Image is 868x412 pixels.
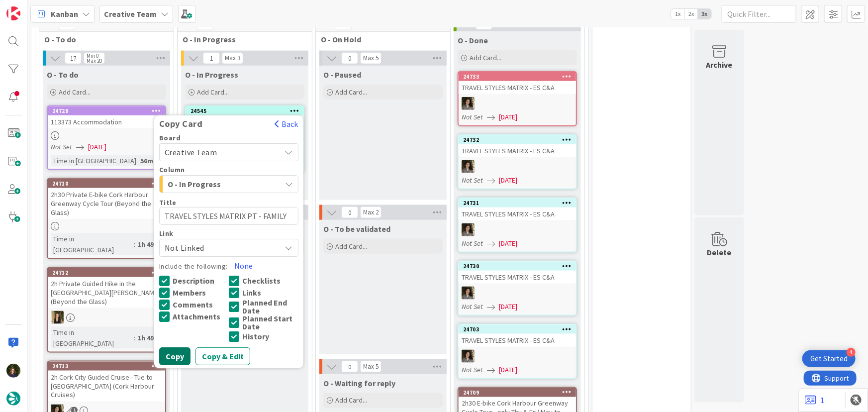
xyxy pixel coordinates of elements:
[459,72,576,94] div: 24733TRAVEL STYLES MATRIX - ES C&A
[195,348,250,366] button: Copy & Edit
[499,365,517,375] span: [DATE]
[499,302,517,312] span: [DATE]
[6,392,20,406] img: avatar
[159,167,185,174] span: Column
[6,364,20,378] img: MC
[51,311,64,324] img: SP
[87,58,102,63] div: Max 20
[810,354,848,364] div: Get Started
[323,224,390,234] span: O - To be validated
[847,348,856,357] div: 4
[459,287,576,300] div: MS
[51,327,134,349] div: Time in [GEOGRAPHIC_DATA]
[87,53,98,58] div: Min 0
[228,257,259,275] button: None
[242,299,298,315] span: Planned End Date
[459,262,576,284] div: 24730TRAVEL STYLES MATRIX - ES C&A
[459,135,576,144] div: 24732
[159,287,229,299] button: Members
[459,81,576,94] div: TRAVEL STYLES MATRIX - ES C&A
[59,88,91,97] span: Add Card...
[462,97,475,110] img: MS
[463,73,576,80] div: 24733
[51,8,78,20] span: Kanban
[323,70,361,80] span: O - Paused
[459,135,576,157] div: 24732TRAVEL STYLES MATRIX - ES C&A
[229,315,298,331] button: Planned Start Date
[48,371,165,402] div: 2h Cork City Guided Cruise - Tue to [GEOGRAPHIC_DATA] (Cork Harbour Cruises)
[159,207,298,225] textarea: TRAVEL STYLES MATRIX PT - FAMILY
[185,70,238,80] span: O - In Progress
[104,9,157,19] b: Creative Team
[671,9,684,19] span: 1x
[229,287,298,299] button: Links
[459,144,576,157] div: TRAVEL STYLES MATRIX - ES C&A
[173,277,214,285] span: Description
[134,239,135,250] span: :
[459,97,576,110] div: MS
[159,199,177,207] label: Title
[159,135,181,142] span: Board
[341,206,358,218] span: 0
[499,112,517,122] span: [DATE]
[335,396,367,405] span: Add Card...
[88,142,106,152] span: [DATE]
[48,188,165,219] div: 2h30 Private E-bike Cork Harbour Greenway Cycle Tour (Beyond the Glass)
[203,52,220,64] span: 1
[135,239,162,250] div: 1h 49m
[722,5,796,23] input: Quick Filter...
[459,72,576,81] div: 24733
[458,35,488,45] span: O - Done
[6,6,20,20] img: Visit kanbanzone.com
[186,106,303,115] div: 24545Copy CardBackBoardCreative TeamColumnO - In ProgressTitleTRAVEL STYLES MATRIX PT - FAMILYLin...
[48,106,165,128] div: 24728113373 Accommodation
[48,106,165,115] div: 24728
[363,210,379,215] div: Max 2
[52,269,165,276] div: 24712
[463,136,576,143] div: 24732
[191,107,303,114] div: 24545
[242,315,298,331] span: Planned Start Date
[159,275,229,287] button: Description
[51,142,72,151] i: Not Set
[48,179,165,188] div: 24710
[459,199,576,220] div: 24731TRAVEL STYLES MATRIX - ES C&A
[706,59,733,71] div: Archive
[698,9,711,19] span: 3x
[135,332,162,343] div: 1h 49m
[707,246,732,258] div: Delete
[459,271,576,284] div: TRAVEL STYLES MATRIX - ES C&A
[459,160,576,173] div: MS
[459,199,576,207] div: 24731
[462,239,483,248] i: Not Set
[463,326,576,333] div: 24703
[459,325,576,347] div: 24703TRAVEL STYLES MATRIX - ES C&A
[48,115,165,128] div: 113373 Accommodation
[65,52,82,64] span: 17
[499,238,517,249] span: [DATE]
[186,106,303,128] div: 24545Copy CardBackBoardCreative TeamColumnO - In ProgressTitleTRAVEL STYLES MATRIX PT - FAMILYLin...
[159,176,298,194] button: O - In Progress
[363,364,379,369] div: Max 5
[52,107,165,114] div: 24728
[363,56,379,61] div: Max 5
[138,155,156,166] div: 56m
[462,302,483,311] i: Not Set
[459,334,576,347] div: TRAVEL STYLES MATRIX - ES C&A
[463,389,576,396] div: 24709
[44,34,161,44] span: O - To do
[805,394,824,406] a: 1
[462,176,483,185] i: Not Set
[462,350,475,363] img: MS
[463,200,576,206] div: 24731
[173,313,220,321] span: Attachments
[136,155,138,166] span: :
[335,242,367,251] span: Add Card...
[462,287,475,300] img: MS
[242,289,261,297] span: Links
[48,362,165,371] div: 24713
[242,333,269,341] span: History
[242,277,281,285] span: Checklists
[173,301,213,309] span: Comments
[459,325,576,334] div: 24703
